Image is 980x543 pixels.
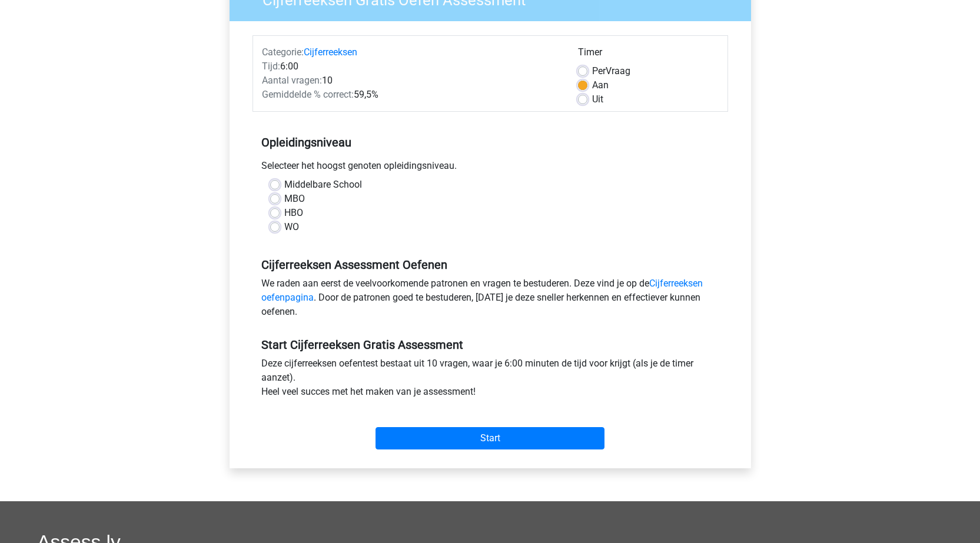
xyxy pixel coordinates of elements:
[376,427,604,449] input: Start
[262,75,322,86] span: Aantal vragen:
[253,357,728,404] div: Deze cijferreeksen oefentest bestaat uit 10 vragen, waar je 6:00 minuten de tijd voor krijgt (als...
[253,59,569,74] div: 6:00
[284,206,303,220] label: HBO
[261,131,719,154] h5: Opleidingsniveau
[262,46,304,58] span: Categorie:
[284,192,305,206] label: MBO
[261,338,719,352] h5: Start Cijferreeksen Gratis Assessment
[253,277,728,324] div: We raden aan eerst de veelvoorkomende patronen en vragen te bestuderen. Deze vind je op de . Door...
[284,178,362,192] label: Middelbare School
[261,258,719,272] h5: Cijferreeksen Assessment Oefenen
[592,92,603,106] label: Uit
[253,88,569,102] div: 59,5%
[592,64,630,78] label: Vraag
[253,159,728,178] div: Selecteer het hoogst genoten opleidingsniveau.
[578,45,719,64] div: Timer
[304,46,357,58] a: Cijferreeksen
[592,65,606,76] span: Per
[262,61,280,72] span: Tijd:
[284,220,299,234] label: WO
[253,74,569,88] div: 10
[262,89,354,100] span: Gemiddelde % correct:
[592,78,609,92] label: Aan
